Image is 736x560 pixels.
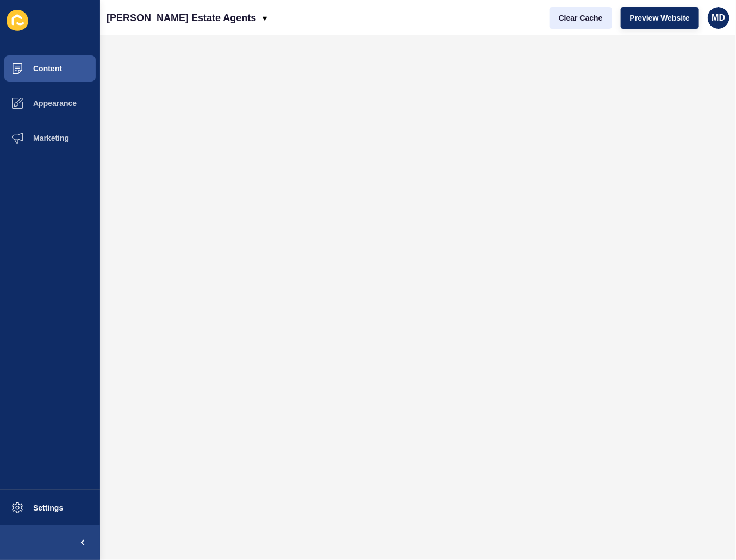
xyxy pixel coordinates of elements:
p: [PERSON_NAME] Estate Agents [107,4,256,32]
span: Preview Website [630,13,690,23]
button: Preview Website [621,7,699,29]
span: Clear Cache [559,13,603,23]
span: MD [712,13,726,23]
button: Clear Cache [550,7,612,29]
